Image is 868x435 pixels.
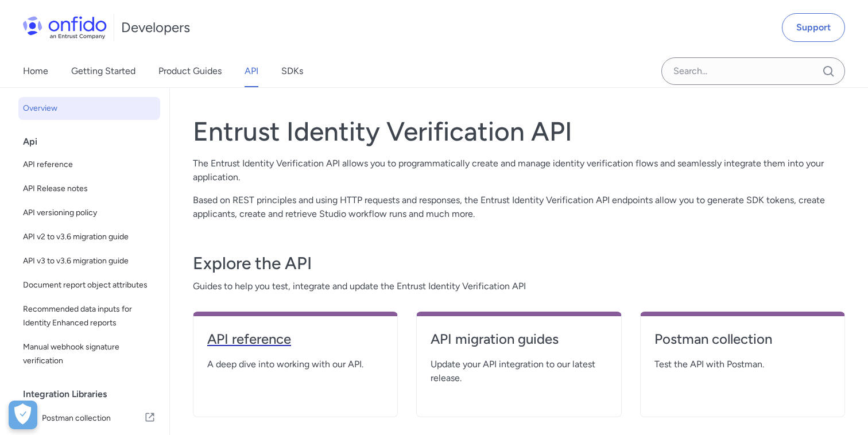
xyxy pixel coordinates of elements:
h1: Developers [121,18,190,37]
span: API v2 to v3.6 migration guide [23,230,156,244]
h1: Entrust Identity Verification API [193,115,845,147]
a: Recommended data inputs for Identity Enhanced reports [18,298,160,335]
button: Open Preferences [9,401,37,429]
span: Update your API integration to our latest release. [431,358,607,385]
a: API reference [207,330,383,358]
a: Overview [18,97,160,120]
div: Cookie Preferences [9,401,37,429]
a: API Release notes [18,177,160,200]
span: Test the API with Postman. [654,358,831,371]
span: Manual webhook signature verification [23,340,156,368]
span: Recommended data inputs for Identity Enhanced reports [23,302,156,330]
a: Support [782,13,845,42]
a: API v3 to v3.6 migration guide [18,250,160,273]
span: Document report object attributes [23,278,156,292]
span: Overview [23,102,156,115]
a: API migration guides [431,330,607,358]
a: Manual webhook signature verification [18,336,160,372]
a: API [245,55,258,87]
p: Based on REST principles and using HTTP requests and responses, the Entrust Identity Verification... [193,193,845,221]
a: Product Guides [158,55,222,87]
span: Postman collection [42,410,144,426]
span: API v3 to v3.6 migration guide [23,254,156,268]
img: Onfido Logo [23,16,107,39]
span: API versioning policy [23,206,156,220]
a: Postman collection [654,330,831,358]
h4: API migration guides [431,330,607,348]
div: Api [23,130,165,153]
a: API v2 to v3.6 migration guide [18,226,160,248]
input: Onfido search input field [661,57,845,85]
span: API Release notes [23,182,156,196]
h3: Explore the API [193,252,845,275]
h4: Postman collection [654,330,831,348]
a: API reference [18,153,160,176]
a: API versioning policy [18,201,160,224]
h4: API reference [207,330,383,348]
p: The Entrust Identity Verification API allows you to programmatically create and manage identity v... [193,157,845,184]
a: Getting Started [71,55,135,87]
span: A deep dive into working with our API. [207,358,383,371]
div: Integration Libraries [23,383,165,406]
a: Document report object attributes [18,274,160,297]
span: API reference [23,158,156,172]
span: Guides to help you test, integrate and update the Entrust Identity Verification API [193,279,845,293]
a: Home [23,55,48,87]
a: IconPostman collectionPostman collection [18,406,160,431]
a: SDKs [281,55,303,87]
